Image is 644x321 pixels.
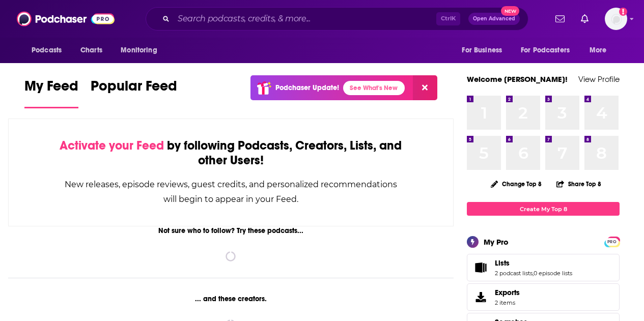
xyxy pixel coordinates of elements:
[495,288,520,297] span: Exports
[91,77,177,101] span: Popular Feed
[60,138,164,153] span: Activate your Feed
[24,77,78,108] a: My Feed
[534,270,572,277] a: 0 episode lists
[495,299,520,306] span: 2 items
[467,202,620,216] a: Create My Top 8
[455,41,515,60] button: open menu
[436,12,460,25] span: Ctrl K
[24,77,78,101] span: My Feed
[114,41,170,60] button: open menu
[60,138,402,168] div: by following Podcasts, Creators, Lists, and other Users!
[551,10,569,27] a: Show notifications dropdown
[174,11,436,27] input: Search podcasts, credits, & more...
[470,260,491,275] a: Lists
[462,43,502,57] span: For Business
[495,270,533,277] a: 2 podcast lists
[578,74,620,84] a: View Profile
[590,43,607,57] span: More
[24,41,75,60] button: open menu
[521,43,570,57] span: For Podcasters
[606,238,618,245] a: PRO
[605,8,627,30] span: Logged in as Footnote
[495,258,510,268] span: Lists
[468,13,520,25] button: Open AdvancedNew
[533,270,534,277] span: ,
[467,254,620,281] span: Lists
[80,43,102,57] span: Charts
[582,41,620,60] button: open menu
[619,8,627,16] svg: Add a profile image
[146,7,528,31] div: Search podcasts, credits, & more...
[605,8,627,30] button: Show profile menu
[60,177,402,207] div: New releases, episode reviews, guest credits, and personalized recommendations will begin to appe...
[121,43,157,57] span: Monitoring
[32,43,62,57] span: Podcasts
[91,77,177,108] a: Popular Feed
[606,238,618,246] span: PRO
[343,81,405,95] a: See What's New
[470,290,491,304] span: Exports
[74,41,108,60] a: Charts
[501,6,519,16] span: New
[556,174,602,194] button: Share Top 8
[577,10,593,27] a: Show notifications dropdown
[17,9,115,28] img: Podchaser - Follow, Share and Rate Podcasts
[605,8,627,30] img: User Profile
[275,83,339,92] p: Podchaser Update!
[467,74,568,84] a: Welcome [PERSON_NAME]!
[473,16,515,21] span: Open Advanced
[514,41,584,60] button: open menu
[495,258,572,268] a: Lists
[8,226,454,235] div: Not sure who to follow? Try these podcasts...
[467,283,620,311] a: Exports
[484,237,509,247] div: My Pro
[8,295,454,303] div: ... and these creators.
[485,178,548,190] button: Change Top 8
